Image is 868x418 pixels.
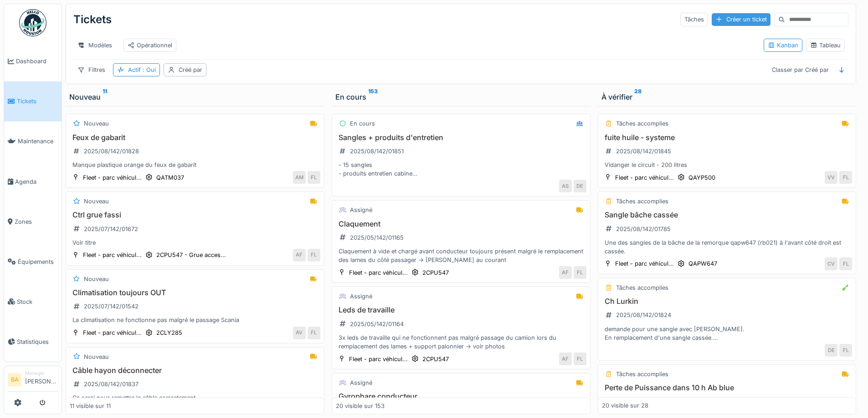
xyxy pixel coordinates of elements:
[616,197,668,206] div: Tâches accomplies
[350,206,372,214] div: Assigné
[559,180,572,192] div: AS
[336,306,586,314] h3: Leds de travaille
[156,251,226,259] div: 2CPU547 - Grue acces...
[73,39,116,52] div: Modèles
[25,370,58,377] div: Manager
[825,344,837,357] div: DE
[368,91,378,102] sup: 153
[16,57,58,65] span: Dashboard
[615,173,674,182] div: Fleet - parc véhicul...
[601,91,853,102] div: À vérifier
[70,393,320,402] div: Ça serai pour remettre le câble correctement
[574,353,586,365] div: FL
[559,353,572,365] div: AF
[350,119,375,128] div: En cours
[293,327,306,339] div: AV
[616,147,671,156] div: 2025/08/142/01845
[4,41,62,81] a: Dashboard
[810,41,841,50] div: Tableau
[4,322,62,362] a: Statistiques
[128,65,156,74] div: Actif
[616,225,671,233] div: 2025/08/142/01785
[336,402,385,410] div: 20 visible sur 153
[84,302,139,311] div: 2025/07/142/01542
[768,63,833,76] div: Classer par Créé par
[15,177,58,186] span: Agenda
[83,251,142,259] div: Fleet - parc véhicul...
[574,180,586,192] div: DE
[602,133,853,142] h3: fuite huile - systeme
[615,259,674,268] div: Fleet - parc véhicul...
[17,297,58,306] span: Stock
[616,370,668,378] div: Tâches accomplies
[15,217,58,226] span: Zones
[8,370,58,392] a: BA Manager[PERSON_NAME]
[308,249,320,262] div: FL
[84,380,139,388] div: 2025/08/142/01837
[825,257,837,270] div: CV
[83,173,142,182] div: Fleet - parc véhicul...
[839,257,852,270] div: FL
[4,201,62,242] a: Zones
[84,353,109,361] div: Nouveau
[128,41,172,50] div: Opérationnel
[602,325,853,342] div: demande pour une sangle avec [PERSON_NAME]. En remplacement d'une sangle cassée. Chauffeur Lurkin
[839,171,852,184] div: FL
[18,137,58,146] span: Maintenance
[84,225,138,233] div: 2025/07/142/01672
[70,402,111,410] div: 11 visible sur 11
[17,337,58,346] span: Statistiques
[308,171,320,184] div: FL
[335,91,587,102] div: En cours
[602,402,648,410] div: 20 visible sur 28
[574,266,586,279] div: FL
[25,370,58,389] li: [PERSON_NAME]
[293,249,306,262] div: AF
[156,328,182,337] div: 2CLY285
[336,333,586,351] div: 3x leds de travaille qui ne fonctionnent pas malgré passage du camion lors du remplacement des la...
[350,147,404,156] div: 2025/08/142/01851
[602,383,853,392] h3: Perte de Puissance dans 10 h Ab blue
[336,247,586,264] div: Claquement à vide et chargé avant conducteur toujours présent malgré le remplacement des lames du...
[141,66,156,73] span: : Oui
[768,41,798,50] div: Kanban
[308,327,320,339] div: FL
[712,13,770,25] div: Créer un ticket
[680,13,708,26] div: Tâches
[19,9,46,36] img: Badge_color-CXgf-gQk.svg
[70,211,320,219] h3: Ctrl grue fassi
[422,268,449,277] div: 2CPU547
[825,171,837,184] div: VV
[4,161,62,201] a: Agenda
[179,65,202,74] div: Créé par
[69,91,321,102] div: Nouveau
[84,147,139,156] div: 2025/08/142/01828
[83,328,142,337] div: Fleet - parc véhicul...
[602,297,853,306] h3: Ch Lurkin
[70,133,320,142] h3: Feux de gabarit
[350,292,372,301] div: Assigné
[336,392,586,401] h3: Gyrophare conducteur
[336,133,586,142] h3: Sangles + produits d'entretien
[422,355,449,363] div: 2CPU547
[84,275,109,283] div: Nouveau
[350,320,404,328] div: 2025/05/142/01164
[17,97,58,106] span: Tickets
[70,238,320,247] div: Voir titre
[634,91,642,102] sup: 28
[70,288,320,297] h3: Climatisation toujours OUT
[84,197,109,206] div: Nouveau
[616,311,671,319] div: 2025/08/142/01824
[70,316,320,324] div: La climatisation ne fonctionne pas malgré le passage Scania
[349,355,408,363] div: Fleet - parc véhicul...
[602,161,853,169] div: Vidanger le circuit - 200 litres
[293,171,306,184] div: AM
[839,344,852,357] div: FL
[616,119,668,128] div: Tâches accomplies
[4,81,62,121] a: Tickets
[350,378,372,387] div: Assigné
[156,173,184,182] div: QATM037
[602,211,853,219] h3: Sangle bâche cassée
[70,366,320,375] h3: Câble hayon déconnecter
[350,233,404,242] div: 2025/05/142/01165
